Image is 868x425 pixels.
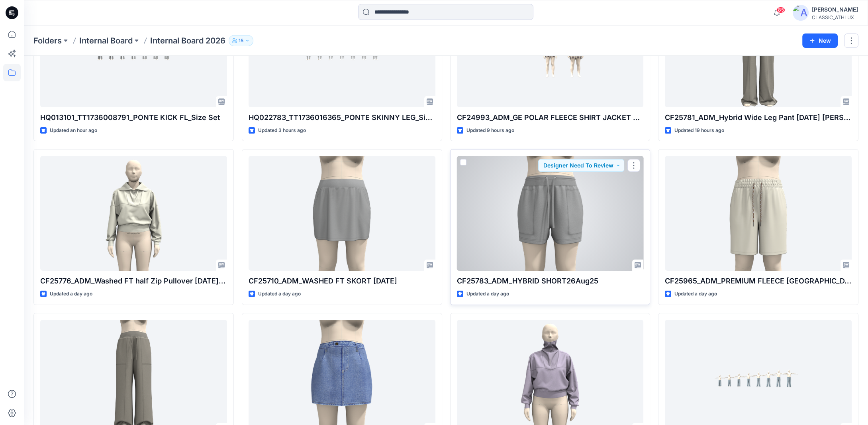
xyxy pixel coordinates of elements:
[249,112,435,123] p: HQ022783_TT1736016365_PONTE SKINNY LEG_Size set
[457,112,644,123] p: CF24993_ADM_GE POLAR FLEECE SHIRT JACKET QUILTED LINING-26Aug25
[665,275,852,287] p: CF25965_ADM_PREMIUM FLEECE [GEOGRAPHIC_DATA] [DATE]
[457,156,644,271] a: CF25783_ADM_HYBRID SHORT26Aug25
[40,275,227,287] p: CF25776_ADM_Washed FT half Zip Pullover [DATE] collar down
[793,5,809,21] img: avatar
[79,35,133,46] a: Internal Board
[674,126,724,135] p: Updated 19 hours ago
[239,36,243,45] p: 15
[665,112,852,123] p: CF25781_ADM_Hybrid Wide Leg Pant [DATE] [PERSON_NAME]
[812,14,858,20] div: CLASSIC_ATHLUX
[457,275,644,287] p: CF25783_ADM_HYBRID SHORT26Aug25
[674,290,717,298] p: Updated a day ago
[249,156,435,271] a: CF25710_ADM_WASHED FT SKORT 26Aug25
[258,290,301,298] p: Updated a day ago
[150,35,225,46] p: Internal Board 2026
[50,290,92,298] p: Updated a day ago
[776,7,785,13] span: 85
[40,112,227,123] p: HQ013101_TT1736008791_PONTE KICK FL_Size Set
[229,35,253,46] button: 15
[812,5,858,14] div: [PERSON_NAME]
[33,35,62,46] a: Folders
[802,33,838,48] button: New
[665,156,852,271] a: CF25965_ADM_PREMIUM FLEECE BERMUDA 25Aug25
[258,126,306,135] p: Updated 3 hours ago
[466,126,514,135] p: Updated 9 hours ago
[249,275,435,287] p: CF25710_ADM_WASHED FT SKORT [DATE]
[50,126,97,135] p: Updated an hour ago
[466,290,509,298] p: Updated a day ago
[40,156,227,271] a: CF25776_ADM_Washed FT half Zip Pullover 25AUG25 collar down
